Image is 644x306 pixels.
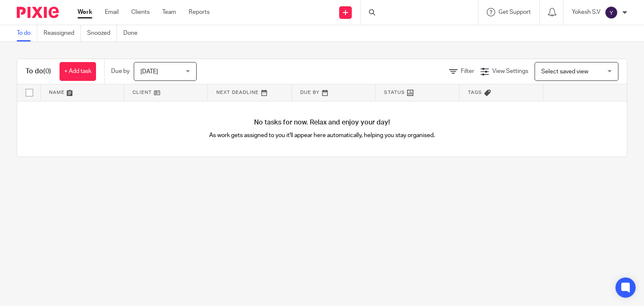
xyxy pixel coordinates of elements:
a: Clients [131,8,150,16]
span: (0) [43,68,51,75]
span: Select saved view [541,69,588,75]
span: [DATE] [140,69,158,75]
a: Done [123,25,144,41]
a: Snoozed [87,25,117,41]
a: Team [162,8,176,16]
a: Reports [189,8,210,16]
p: Due by [111,67,130,75]
span: View Settings [492,68,528,74]
a: Work [78,8,92,16]
span: Get Support [499,9,531,15]
a: Email [105,8,119,16]
p: Yokesh S.V [572,8,600,16]
a: + Add task [60,62,96,81]
span: Tags [468,90,482,95]
img: Pixie [17,7,59,18]
a: To do [17,25,37,41]
span: Filter [461,68,474,74]
img: svg%3E [605,6,618,19]
a: Reassigned [44,25,81,41]
p: As work gets assigned to you it'll appear here automatically, helping you stay organised. [170,131,475,140]
h4: No tasks for now. Relax and enjoy your day! [17,118,627,127]
h1: To do [26,67,51,76]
